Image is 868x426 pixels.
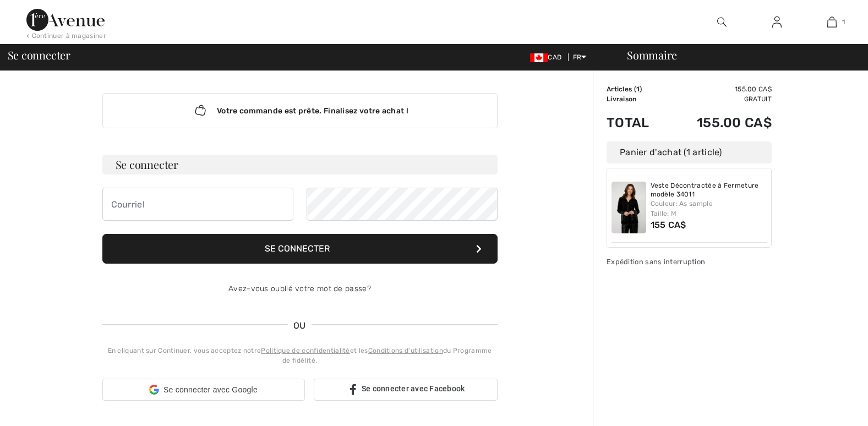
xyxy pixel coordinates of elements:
a: Se connecter avec Facebook [314,379,498,401]
td: Gratuit [667,94,772,104]
span: OU [288,319,312,332]
td: Total [607,104,667,141]
div: En cliquant sur Continuer, vous acceptez notre et les du Programme de fidélité. [102,346,498,365]
a: Se connecter [763,15,790,29]
div: Votre commande est prête. Finalisez votre achat ! [102,93,498,128]
a: Conditions d'utilisation [368,347,443,354]
h3: Se connecter [102,155,498,174]
div: Sommaire [614,50,861,61]
div: Panier d'achat (1 article) [607,141,772,163]
span: Se connecter [8,50,70,61]
span: 155 CA$ [651,220,686,230]
span: CAD [530,53,566,61]
a: Veste Décontractée à Fermeture modèle 34011 [651,182,767,199]
span: FR [573,53,587,61]
span: Se connecter avec Facebook [362,384,465,393]
img: recherche [717,15,727,29]
td: Livraison [607,94,667,104]
span: 1 [842,17,845,27]
a: 1 [805,15,859,29]
div: Expédition sans interruption [607,256,772,267]
span: Se connecter avec Google [163,384,258,396]
a: Avez-vous oublié votre mot de passe? [228,284,371,293]
img: Mon panier [827,15,837,29]
td: 155.00 CA$ [667,84,772,94]
input: Courriel [102,188,293,221]
span: 1 [636,85,640,93]
div: < Continuer à magasiner [26,31,106,41]
td: Articles ( ) [607,84,667,94]
button: Se connecter [102,234,498,264]
div: Couleur: As sample Taille: M [651,199,767,219]
img: 1ère Avenue [26,9,105,31]
a: Politique de confidentialité [261,347,350,354]
img: Veste Décontractée à Fermeture modèle 34011 [612,182,646,233]
img: Canadian Dollar [530,53,548,62]
img: Mes infos [772,15,782,29]
td: 155.00 CA$ [667,104,772,141]
div: Se connecter avec Google [102,379,305,401]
